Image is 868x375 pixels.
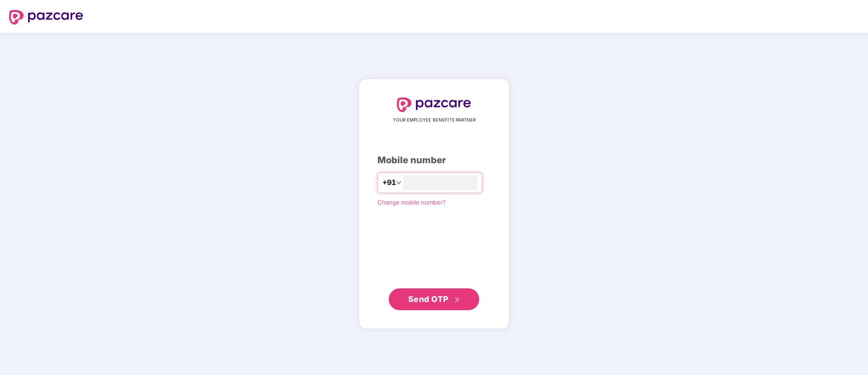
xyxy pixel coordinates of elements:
[377,153,491,167] div: Mobile number
[377,199,446,206] a: Change mobile number?
[382,177,396,188] span: +91
[389,288,479,310] button: Send OTPdouble-right
[408,294,448,304] span: Send OTP
[397,97,471,112] img: logo
[9,10,83,24] img: logo
[396,180,401,185] span: down
[454,297,460,303] span: double-right
[393,117,476,124] span: YOUR EMPLOYEE BENEFITS PARTNER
